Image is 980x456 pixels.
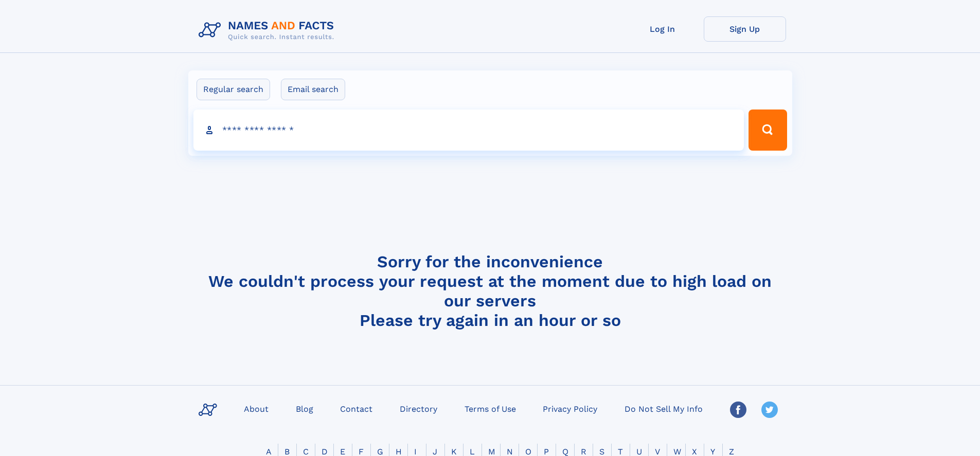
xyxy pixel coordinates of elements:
img: Facebook [730,402,746,418]
a: Contact [336,401,377,416]
label: Regular search [197,79,270,100]
a: Privacy Policy [539,401,601,416]
img: Logo Names and Facts [194,16,343,44]
a: Directory [396,401,441,416]
a: Log In [621,16,704,42]
input: search input [193,110,744,151]
img: Twitter [761,402,778,418]
a: Terms of Use [460,401,520,416]
label: Email search [281,79,345,100]
h4: Sorry for the inconvenience We couldn't process your request at the moment due to high load on ou... [194,252,786,330]
a: Blog [292,401,317,416]
a: Do Not Sell My Info [620,401,707,416]
a: About [240,401,273,416]
a: Sign Up [704,16,786,42]
button: Search Button [749,110,787,151]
